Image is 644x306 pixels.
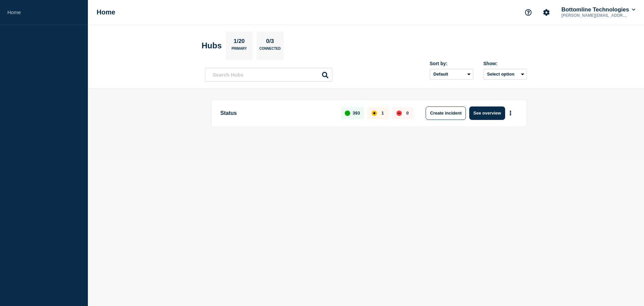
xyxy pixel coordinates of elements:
[381,111,384,116] p: 1
[259,47,280,54] p: Connected
[469,106,505,120] button: See overview
[430,69,473,80] select: Sort by
[345,111,350,116] div: up
[220,106,333,120] p: Status
[231,47,247,54] p: Primary
[231,38,247,47] p: 1/20
[205,68,332,82] input: Search Hubs
[97,8,115,16] h1: Home
[396,111,402,116] div: down
[539,5,553,19] button: Account settings
[406,111,409,116] p: 0
[506,107,515,119] button: More actions
[264,38,277,47] p: 0/3
[560,6,637,13] button: Bottomline Technologies
[483,69,527,80] button: Select option
[372,111,377,116] div: affected
[353,111,360,116] p: 393
[521,5,535,19] button: Support
[202,41,222,50] h2: Hubs
[560,13,630,18] p: [PERSON_NAME][EMAIL_ADDRESS][DOMAIN_NAME]
[483,61,527,66] div: Show:
[426,106,466,120] button: Create incident
[430,61,473,66] div: Sort by:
